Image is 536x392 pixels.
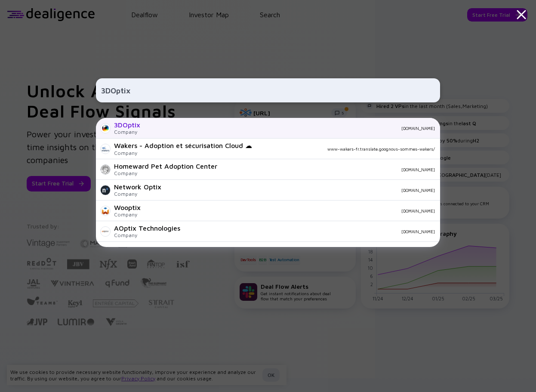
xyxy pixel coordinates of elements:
[114,121,140,129] div: 3DOptix
[187,229,435,234] div: [DOMAIN_NAME]
[114,232,180,238] div: Company
[147,126,435,131] div: [DOMAIN_NAME]
[114,183,161,191] div: Network Optix
[114,170,217,176] div: Company
[114,142,252,150] div: Wakers - Adoption et sécurisation Cloud ☁
[168,188,435,193] div: [DOMAIN_NAME]
[148,208,435,213] div: [DOMAIN_NAME]
[259,146,435,151] div: www-wakers-fr.translate.goognous-sommes-wakers/
[114,224,180,232] div: AOptix Technologies
[114,204,141,211] div: Wooptix
[114,191,161,197] div: Company
[224,167,435,172] div: [DOMAIN_NAME]
[114,211,141,218] div: Company
[114,245,137,253] div: Croptix
[101,83,435,98] input: Search Company or Investor...
[114,129,140,135] div: Company
[114,150,252,156] div: Company
[114,162,217,170] div: Homeward Pet Adoption Center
